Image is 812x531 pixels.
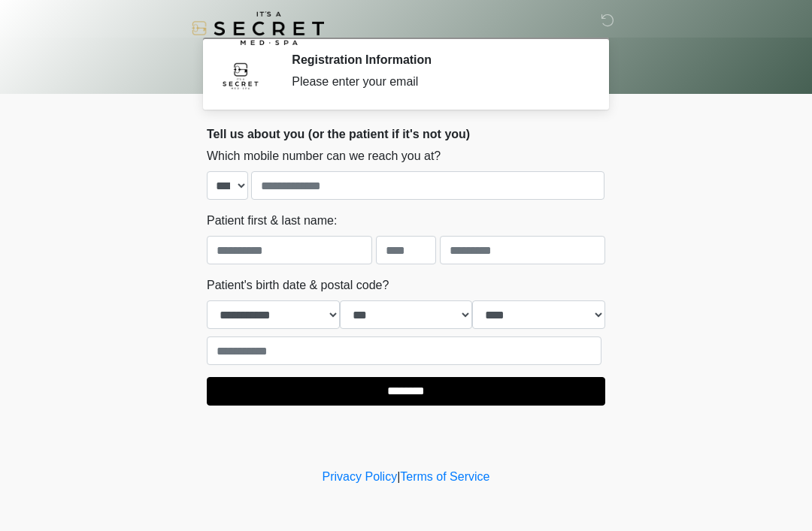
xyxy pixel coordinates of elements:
a: | [397,470,400,483]
label: Patient's birth date & postal code? [207,276,389,294]
img: Agent Avatar [218,53,263,98]
h2: Registration Information [292,53,583,67]
div: Please enter your email [292,73,583,91]
a: Privacy Policy [323,470,398,483]
img: It's A Secret Med Spa Logo [192,11,324,45]
h2: Tell us about you (or the patient if it's not you) [207,127,605,141]
a: Terms of Service [400,470,489,483]
label: Patient first & last name: [207,212,337,230]
label: Which mobile number can we reach you at? [207,147,441,165]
